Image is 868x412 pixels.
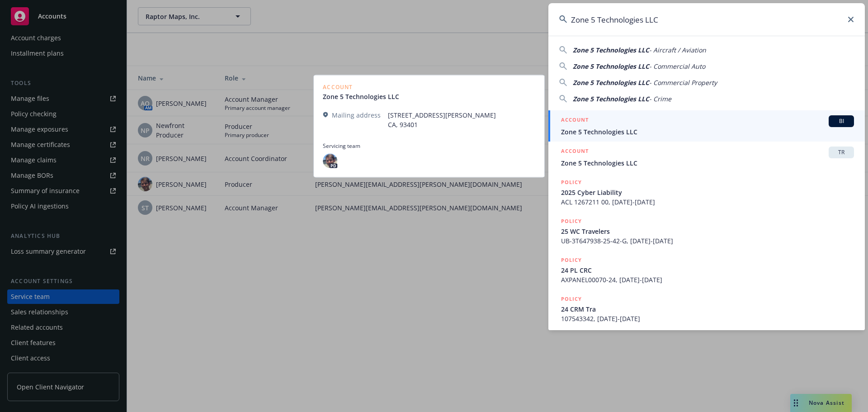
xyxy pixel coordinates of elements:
[561,147,589,157] h5: ACCOUNT
[561,256,582,265] h5: POLICY
[573,46,649,54] span: Zone 5 Technologies LLC
[561,265,854,275] span: 24 PL CRC
[561,197,854,207] span: ACL 1267211 00, [DATE]-[DATE]
[548,142,865,173] a: ACCOUNTTRZone 5 Technologies LLC
[573,62,649,71] span: Zone 5 Technologies LLC
[561,314,854,323] span: 107543342, [DATE]-[DATE]
[548,289,865,328] a: POLICY24 CRM Tra107543342, [DATE]-[DATE]
[832,148,850,156] span: TR
[561,304,854,314] span: 24 CRM Tra
[561,178,582,187] h5: POLICY
[649,78,717,87] span: - Commercial Property
[561,188,854,197] span: 2025 Cyber Liability
[548,110,865,142] a: ACCOUNTBIZone 5 Technologies LLC
[561,127,854,137] span: Zone 5 Technologies LLC
[649,46,706,54] span: - Aircraft / Aviation
[548,212,865,251] a: POLICY25 WC TravelersUB-3T647938-25-42-G, [DATE]-[DATE]
[573,78,649,87] span: Zone 5 Technologies LLC
[561,115,589,126] h5: ACCOUNT
[573,95,649,103] span: Zone 5 Technologies LLC
[561,275,854,284] span: AXPANEL00070-24, [DATE]-[DATE]
[649,95,671,103] span: - Crime
[561,227,854,236] span: 25 WC Travelers
[649,62,705,71] span: - Commercial Auto
[561,217,582,226] h5: POLICY
[548,251,865,289] a: POLICY24 PL CRCAXPANEL00070-24, [DATE]-[DATE]
[548,173,865,212] a: POLICY2025 Cyber LiabilityACL 1267211 00, [DATE]-[DATE]
[548,3,865,36] input: Search...
[832,117,850,125] span: BI
[561,236,854,246] span: UB-3T647938-25-42-G, [DATE]-[DATE]
[561,294,582,303] h5: POLICY
[561,158,854,168] span: Zone 5 Technologies LLC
